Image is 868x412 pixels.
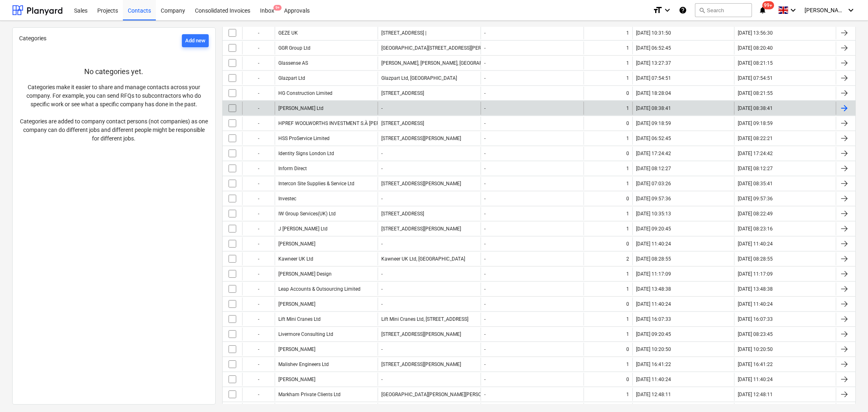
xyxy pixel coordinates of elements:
div: - [242,358,275,371]
div: - [484,60,485,66]
div: [DATE] 08:28:55 [636,256,671,262]
div: - [381,105,383,111]
div: - [242,162,275,175]
div: [PERSON_NAME] [278,346,315,352]
div: - [484,30,485,36]
div: - [484,196,485,202]
div: Identity Signs London Ltd [278,151,334,156]
div: - [242,252,275,265]
div: - [484,362,485,367]
div: - [381,151,383,156]
div: [DATE] 13:48:38 [636,286,671,292]
div: 1 [626,331,629,337]
div: Glassense AS [278,60,308,66]
div: [DATE] 08:20:40 [738,45,773,51]
div: [DATE] 07:54:51 [738,75,773,81]
div: 0 [626,241,629,247]
div: [DATE] 11:40:24 [738,377,773,382]
div: Lift Mini Cranes Ltd [278,316,321,322]
div: 1 [626,136,629,141]
div: Intercon Site Supplies & Service Ltd [278,181,354,186]
div: [DATE] 09:18:59 [636,121,671,126]
div: - [242,192,275,205]
div: IW Group Services(UK) Ltd [278,211,336,217]
span: 99+ [763,1,774,9]
div: [DATE] 13:56:30 [738,30,773,36]
div: [PERSON_NAME] Ltd [278,105,324,111]
div: 1 [626,166,629,171]
div: Kawneer UK Ltd [278,256,313,262]
div: 1 [626,286,629,292]
span: search [699,7,705,13]
div: - [242,72,275,85]
div: [DATE] 09:57:36 [636,196,671,202]
div: - [484,105,485,111]
div: - [381,241,383,247]
div: - [242,237,275,250]
div: 1 [626,181,629,186]
div: - [242,207,275,220]
div: [DATE] 08:28:55 [738,256,773,262]
div: - [242,42,275,55]
button: Add new [182,34,209,47]
div: HPREF WOOLWORTHS INVESTMENT S.À [PERSON_NAME] [278,121,406,126]
div: [DATE] 11:17:09 [738,271,773,277]
div: - [484,181,485,186]
div: - [242,177,275,190]
div: [DATE] 08:21:15 [738,60,773,66]
div: [PERSON_NAME] [278,301,315,307]
div: [DATE] 11:40:24 [738,301,773,307]
div: [DATE] 11:40:24 [636,301,671,307]
div: [DATE] 08:12:27 [636,166,671,171]
div: - [242,117,275,130]
div: [DATE] 17:24:42 [738,151,773,156]
div: 1 [626,75,629,81]
div: 0 [626,346,629,352]
i: Knowledge base [679,5,687,15]
div: [DATE] 11:40:24 [738,241,773,247]
span: Categories [19,35,46,42]
div: Markham Private Clients Ltd [278,392,341,397]
div: - [484,121,485,126]
span: 9+ [273,5,282,11]
i: notifications [759,5,767,15]
div: [DATE] 09:20:45 [636,331,671,337]
i: format_size [653,5,662,15]
div: - [484,45,485,51]
div: GEZE UK [278,30,298,36]
div: - [242,283,275,296]
div: GGR Group Ltd [278,45,310,51]
div: [GEOGRAPHIC_DATA][STREET_ADDRESS][PERSON_NAME] [381,45,508,51]
span: [PERSON_NAME] [805,7,845,13]
div: [DATE] 18:28:04 [636,90,671,96]
div: - [484,241,485,247]
div: - [242,147,275,160]
div: HG Construction Limited [278,90,332,96]
div: - [381,301,383,307]
div: [STREET_ADDRESS] [381,211,424,217]
div: - [242,26,275,39]
div: [DATE] 08:38:41 [636,105,671,111]
div: [DATE] 12:48:11 [738,392,773,397]
button: Search [695,3,752,17]
div: - [242,388,275,401]
div: - [484,346,485,352]
div: - [484,301,485,307]
div: 1 [626,211,629,217]
div: 0 [626,151,629,156]
div: Leap Accounts & Outsourcing Limited [278,286,361,292]
div: - [381,271,383,277]
div: [DATE] 08:38:41 [738,105,773,111]
div: - [242,57,275,70]
div: - [484,136,485,141]
div: - [242,132,275,145]
div: [DATE] 11:40:24 [636,377,671,382]
div: [DATE] 08:22:49 [738,211,773,217]
div: [DATE] 09:18:59 [738,121,773,126]
div: Add new [185,36,206,46]
i: keyboard_arrow_down [846,5,856,15]
div: 1 [626,392,629,397]
div: - [484,271,485,277]
div: [STREET_ADDRESS][PERSON_NAME] [381,331,461,337]
div: [PERSON_NAME] [278,241,315,247]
